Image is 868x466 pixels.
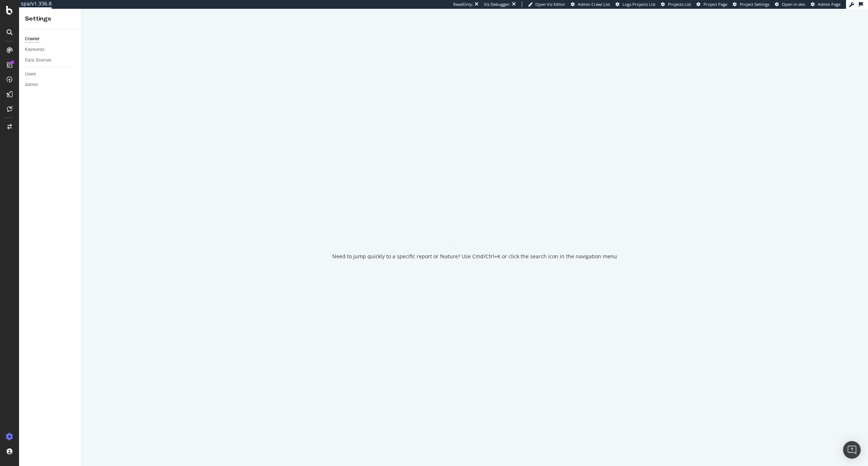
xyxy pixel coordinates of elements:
[740,1,769,7] span: Project Settings
[25,70,36,78] div: Users
[811,1,841,7] a: Admin Page
[25,70,76,78] a: Users
[616,1,655,7] a: Logs Projects List
[25,81,38,89] div: Admin
[453,1,473,7] div: ReadOnly:
[25,56,76,64] a: Data Sources
[623,1,655,7] span: Logs Projects List
[528,1,565,7] a: Open Viz Editor
[782,1,805,7] span: Open in dev
[448,215,501,241] div: animation
[818,1,841,7] span: Admin Page
[484,1,510,7] div: Viz Debugger:
[25,81,76,89] a: Admin
[578,1,610,7] span: Admin Crawl List
[843,441,861,459] div: Open Intercom Messenger
[25,35,40,43] div: Crawler
[697,1,727,7] a: Project Page
[25,46,76,53] a: Keywords
[25,46,44,53] div: Keywords
[775,1,805,7] a: Open in dev
[332,253,617,260] div: Need to jump quickly to a specific report or feature? Use Cmd/Ctrl+K or click the search icon in ...
[25,56,51,64] div: Data Sources
[25,15,75,23] div: Settings
[668,1,691,7] span: Projects List
[703,1,727,7] span: Project Page
[25,35,76,43] a: Crawler
[733,1,769,7] a: Project Settings
[535,1,565,7] span: Open Viz Editor
[571,1,610,7] a: Admin Crawl List
[661,1,691,7] a: Projects List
